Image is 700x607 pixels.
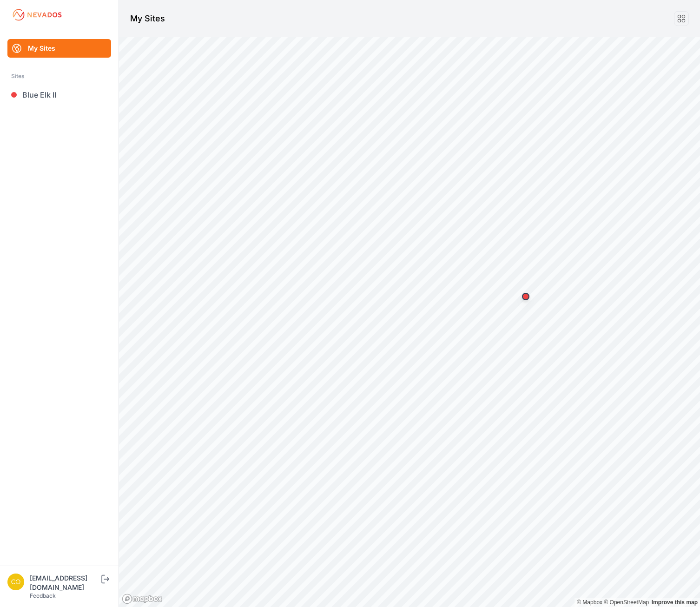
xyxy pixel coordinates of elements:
[577,599,602,606] a: Mapbox
[604,599,649,606] a: OpenStreetMap
[11,71,107,82] div: Sites
[652,599,698,606] a: Map feedback
[30,574,99,592] div: [EMAIL_ADDRESS][DOMAIN_NAME]
[11,7,63,22] img: Nevados
[7,39,111,58] a: My Sites
[7,86,111,104] a: Blue Elk II
[119,37,700,607] canvas: Map
[30,592,56,599] a: Feedback
[130,12,165,25] h1: My Sites
[122,594,163,604] a: Mapbox logo
[7,574,24,590] img: controlroomoperator@invenergy.com
[516,287,535,306] div: Map marker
